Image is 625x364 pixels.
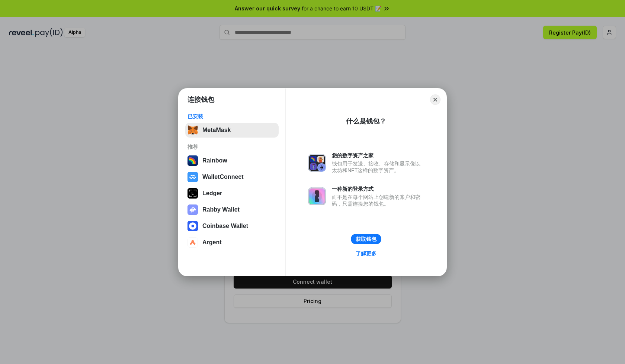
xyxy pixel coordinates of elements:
[356,250,376,257] div: 了解更多
[332,194,424,207] div: 而不是在每个网站上创建新的账户和密码，只需连接您的钱包。
[308,187,326,205] img: svg+xml,%3Csvg%20xmlns%3D%22http%3A%2F%2Fwww.w3.org%2F2000%2Fsvg%22%20fill%3D%22none%22%20viewBox...
[351,249,381,258] a: 了解更多
[202,206,240,213] div: Rabby Wallet
[430,94,440,105] button: Close
[202,174,244,180] div: WalletConnect
[187,125,198,135] img: svg+xml,%3Csvg%20fill%3D%22none%22%20height%3D%2233%22%20viewBox%3D%220%200%2035%2033%22%20width%...
[332,160,424,174] div: 钱包用于发送、接收、存储和显示像以太坊和NFT这样的数字资产。
[187,95,214,104] h1: 连接钱包
[187,237,198,248] img: svg+xml,%3Csvg%20width%3D%2228%22%20height%3D%2228%22%20viewBox%3D%220%200%2028%2028%22%20fill%3D...
[202,190,222,197] div: Ledger
[202,223,248,229] div: Coinbase Wallet
[185,123,279,138] button: MetaMask
[185,170,279,184] button: WalletConnect
[187,172,198,182] img: svg+xml,%3Csvg%20width%3D%2228%22%20height%3D%2228%22%20viewBox%3D%220%200%2028%2028%22%20fill%3D...
[185,202,279,217] button: Rabby Wallet
[187,204,198,215] img: svg+xml,%3Csvg%20xmlns%3D%22http%3A%2F%2Fwww.w3.org%2F2000%2Fsvg%22%20fill%3D%22none%22%20viewBox...
[187,155,198,166] img: svg+xml,%3Csvg%20width%3D%22120%22%20height%3D%22120%22%20viewBox%3D%220%200%20120%20120%22%20fil...
[202,239,222,246] div: Argent
[308,154,326,172] img: svg+xml,%3Csvg%20xmlns%3D%22http%3A%2F%2Fwww.w3.org%2F2000%2Fsvg%22%20fill%3D%22none%22%20viewBox...
[185,153,279,168] button: Rainbow
[332,152,424,159] div: 您的数字资产之家
[351,234,381,244] button: 获取钱包
[187,221,198,231] img: svg+xml,%3Csvg%20width%3D%2228%22%20height%3D%2228%22%20viewBox%3D%220%200%2028%2028%22%20fill%3D...
[202,127,231,133] div: MetaMask
[185,186,279,201] button: Ledger
[185,219,279,233] button: Coinbase Wallet
[202,157,227,164] div: Rainbow
[185,235,279,250] button: Argent
[332,186,424,192] div: 一种新的登录方式
[187,188,198,199] img: svg+xml,%3Csvg%20xmlns%3D%22http%3A%2F%2Fwww.w3.org%2F2000%2Fsvg%22%20width%3D%2228%22%20height%3...
[356,236,376,242] div: 获取钱包
[187,113,276,120] div: 已安装
[346,117,386,126] div: 什么是钱包？
[187,144,276,150] div: 推荐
